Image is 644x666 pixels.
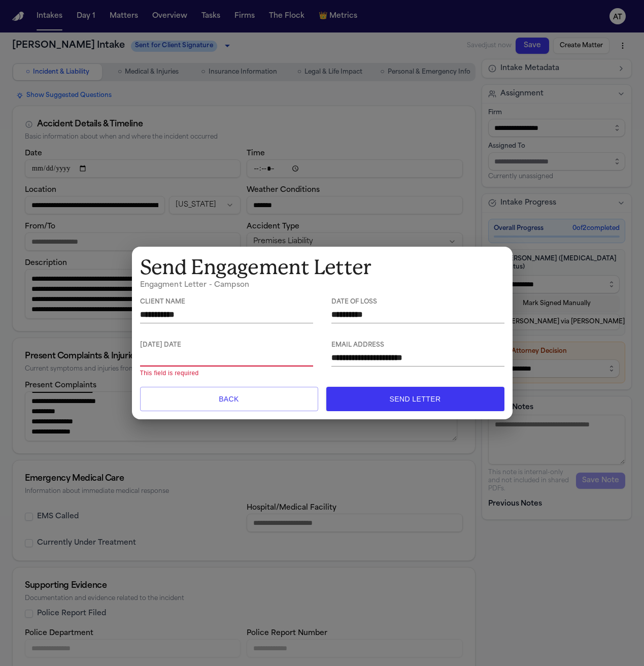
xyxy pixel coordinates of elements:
span: Date of Loss [331,298,504,306]
span: Email Address [331,342,504,349]
span: [DATE] Date [140,342,313,349]
h1: Send Engagement Letter [140,255,504,280]
button: Send Letter [326,387,504,411]
p: This field is required [140,369,313,379]
button: Back [140,387,318,411]
h6: Engagment Letter - Campson [140,280,504,290]
span: Client Name [140,298,313,306]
